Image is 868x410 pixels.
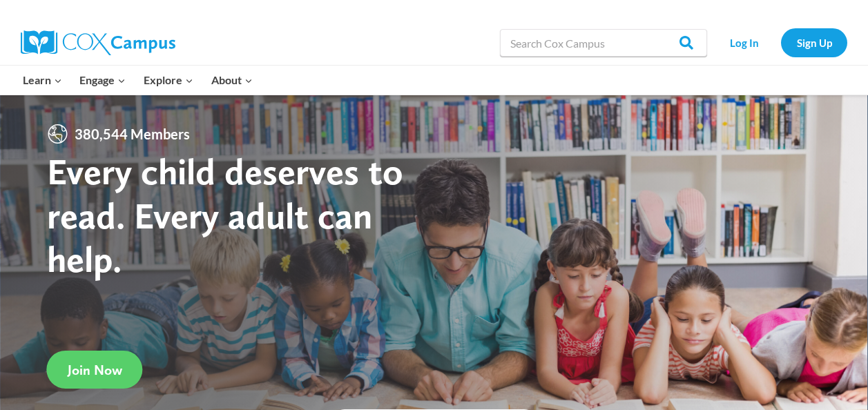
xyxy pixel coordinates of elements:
[68,362,122,378] span: Join Now
[144,71,193,89] span: Explore
[714,28,774,57] a: Log In
[714,28,847,57] nav: Secondary Navigation
[500,29,707,57] input: Search Cox Campus
[14,66,261,95] nav: Primary Navigation
[79,71,126,89] span: Engage
[47,351,143,389] a: Join Now
[21,30,175,55] img: Cox Campus
[69,123,195,145] span: 380,544 Members
[47,149,403,281] strong: Every child deserves to read. Every adult can help.
[211,71,253,89] span: About
[23,71,62,89] span: Learn
[781,28,847,57] a: Sign Up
